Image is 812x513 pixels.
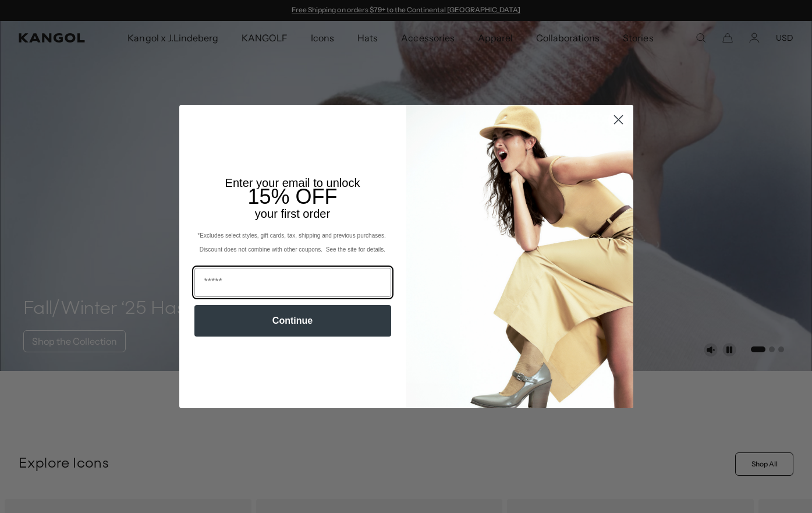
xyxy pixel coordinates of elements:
[194,305,391,337] button: Continue
[194,268,391,297] input: Email
[225,176,360,189] span: Enter your email to unlock
[406,105,633,408] img: 93be19ad-e773-4382-80b9-c9d740c9197f.jpeg
[247,185,337,208] span: 15% OFF
[608,109,629,130] button: Close dialog
[197,232,387,253] span: *Excludes select styles, gift cards, tax, shipping and previous purchases. Discount does not comb...
[255,207,330,220] span: your first order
